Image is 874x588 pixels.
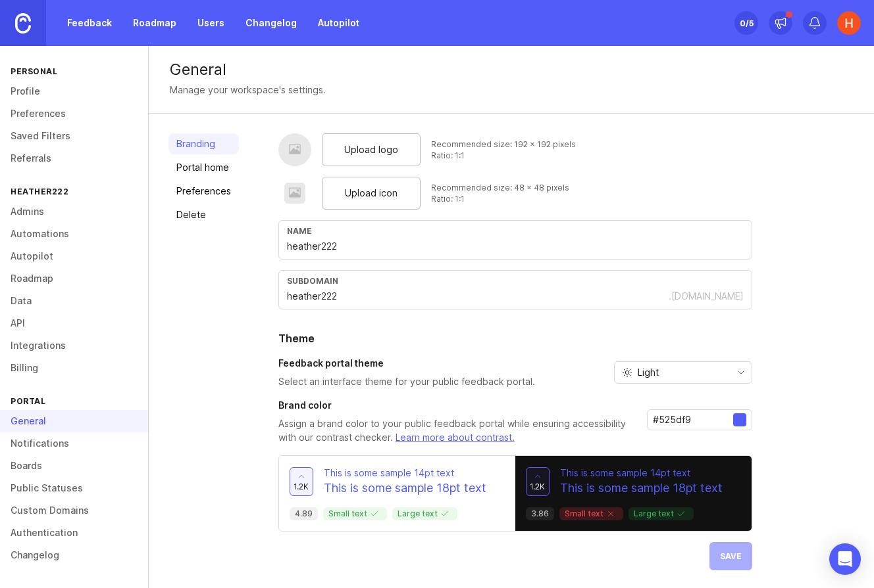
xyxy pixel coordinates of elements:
[278,399,636,412] h3: Brand color
[531,509,549,519] p: 3.86
[168,181,239,202] a: Preferences
[287,226,744,236] div: Name
[190,11,232,35] a: Users
[396,432,515,443] a: Learn more about contrast.
[324,480,486,497] p: This is some sample 18pt text
[328,509,382,519] p: Small text
[560,480,723,497] p: This is some sample 18pt text
[431,150,576,161] div: Ratio: 1:1
[634,509,688,519] p: Large text
[238,11,305,35] a: Changelog
[565,509,618,519] p: Small text
[526,467,550,496] button: 1.2k
[431,193,569,204] div: Ratio: 1:1
[278,357,535,370] h3: Feedback portal theme
[731,367,752,378] svg: toggle icon
[310,11,367,35] a: Autopilot
[344,143,398,157] span: Upload logo
[431,139,576,150] div: Recommended size: 192 x 192 pixels
[622,367,632,378] svg: prefix icon Sun
[398,509,452,519] p: Large text
[287,276,744,286] div: subdomain
[638,365,659,380] span: Light
[614,361,752,384] div: toggle menu
[168,133,239,154] a: Branding
[278,417,636,445] p: Assign a brand color to your public feedback portal while ensuring accessibility with our contras...
[170,83,326,97] div: Manage your workspace's settings.
[278,375,535,388] p: Select an interface theme for your public feedback portal.
[294,481,309,492] span: 1.2k
[168,204,239,225] a: Delete
[59,11,120,35] a: Feedback
[170,62,853,78] div: General
[530,481,545,492] span: 1.2k
[287,289,669,304] input: Subdomain
[560,466,723,480] p: This is some sample 14pt text
[15,13,31,34] img: Canny Home
[324,466,486,480] p: This is some sample 14pt text
[345,186,398,200] span: Upload icon
[734,11,758,35] button: 0/5
[669,290,744,303] div: .[DOMAIN_NAME]
[740,14,754,32] div: 0 /5
[278,330,752,346] h2: Theme
[295,509,313,519] p: 4.89
[290,467,313,496] button: 1.2k
[829,543,861,575] div: Open Intercom Messenger
[837,11,861,35] img: Heather Davis
[168,157,239,178] a: Portal home
[125,11,184,35] a: Roadmap
[431,182,569,193] div: Recommended size: 48 x 48 pixels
